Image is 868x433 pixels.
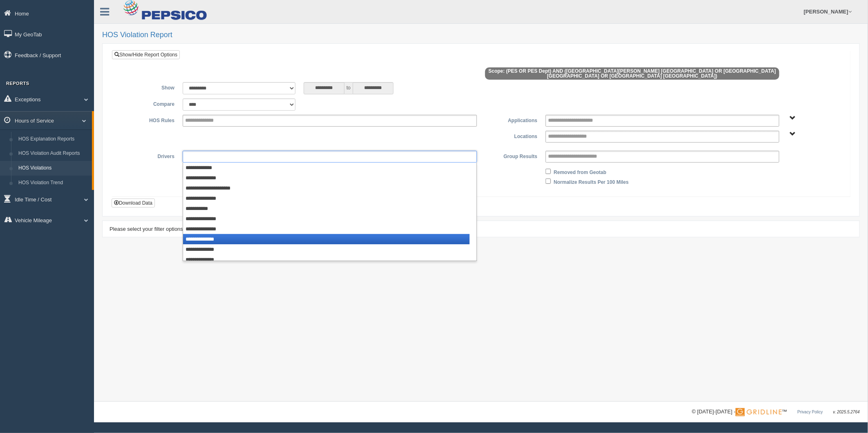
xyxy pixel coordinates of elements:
[485,67,779,80] span: Scope: (PES OR PES Dept) AND ([GEOGRAPHIC_DATA][PERSON_NAME] [GEOGRAPHIC_DATA] OR [GEOGRAPHIC_DAT...
[102,31,860,39] h2: HOS Violation Report
[833,410,860,414] span: v. 2025.5.2764
[797,410,823,414] a: Privacy Policy
[554,167,606,176] label: Removed from Geotab
[15,146,92,161] a: HOS Violation Audit Reports
[481,131,541,141] label: Locations
[554,176,629,186] label: Normalize Results Per 100 Miles
[15,161,92,176] a: HOS Violations
[692,408,860,416] div: © [DATE]-[DATE] - ™
[118,115,179,125] label: HOS Rules
[481,115,541,125] label: Applications
[345,82,353,94] span: to
[118,98,179,108] label: Compare
[481,151,541,161] label: Group Results
[736,408,782,416] img: Gridline
[112,199,155,208] button: Download Data
[110,226,302,232] span: Please select your filter options above and click "Apply Filters" to view your report.
[118,82,179,92] label: Show
[15,132,92,147] a: HOS Explanation Reports
[15,176,92,190] a: HOS Violation Trend
[118,151,179,161] label: Drivers
[112,50,180,59] a: Show/Hide Report Options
